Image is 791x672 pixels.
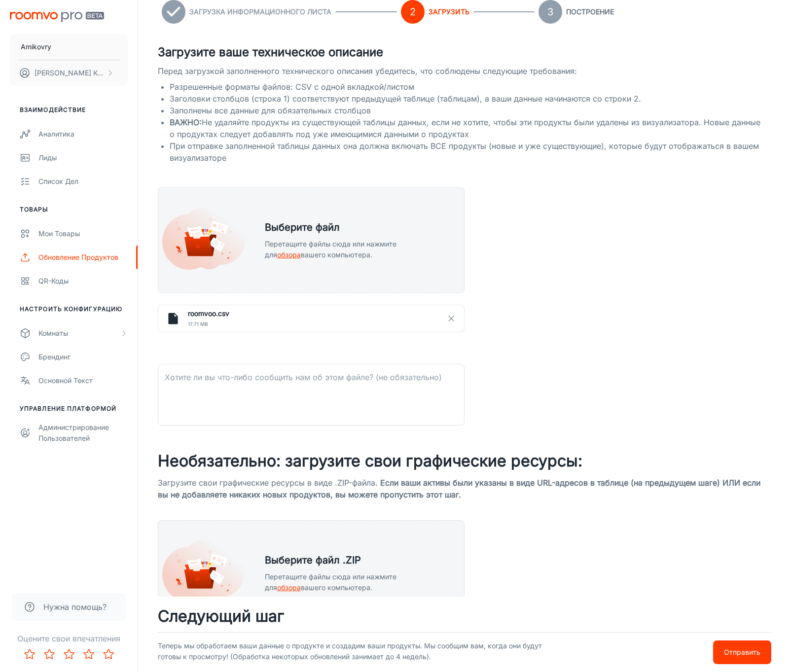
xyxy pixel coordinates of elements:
li: Не удаляйте продукты из существующей таблицы данных, если не хотите, чтобы эти продукты были удал... [170,116,775,140]
li: Заполнены все данные для обязательных столбцов [170,105,775,116]
button: Rate 2 star [39,644,59,664]
div: Выберите файлПеретащите файлы сюда или нажмите дляобзоравашего компьютера. [158,187,465,293]
button: Rate 1 star [20,644,39,664]
span: ВАЖНО: [170,117,202,127]
div: QR-коды [38,276,128,286]
span: обзора [277,250,301,259]
img: Roomvo PRO Beta [10,12,104,22]
li: При отправке заполненной таблицы данных она должна включать ВСЕ продукты (новые и уже существующи... [170,140,775,164]
span: Нужна помощь? [43,601,107,613]
p: Теперь мы обработаем ваши данные о продукте и создадим ваши продукты. Мы сообщим вам, когда они б... [158,640,557,664]
div: Администрирование пользователей [38,422,128,444]
div: Обновление продуктов [38,252,128,263]
div: Лиды [38,152,128,163]
p: Перед загрузкой заполненного технического описания убедитесь, что соблюдены следующие требования: [158,65,771,77]
button: Rate 4 star [79,644,99,664]
div: Аналитика [38,129,128,140]
p: Оцените свои впечатления [8,633,130,644]
div: Комнаты [38,328,120,339]
h6: roomvoo.csv [188,308,456,319]
p: [PERSON_NAME] Контент-менеджер [35,68,104,78]
h3: Следующий шаг [158,604,771,628]
li: Заголовки столбцов (строка 1) соответствуют предыдущей таблице (таблицам), а ваши данные начинают... [170,93,775,105]
span: обзора [277,583,301,592]
li: Разрешенные форматы файлов: CSV с одной вкладкой/листом [170,81,775,93]
button: Rate 5 star [99,644,118,664]
h5: Выберите файл [265,220,448,235]
p: Отправить [724,647,760,658]
h5: Выберите файл .ZIP [265,553,448,567]
span: Если ваши активы были указаны в виде URL-адресов в таблице (на предыдущем шаге) ИЛИ если вы не до... [158,478,760,499]
div: Выберите файл .ZIPПеретащите файлы сюда или нажмите дляобзоравашего компьютера. [158,520,465,626]
h6: Загрузка информационного листа [189,6,331,17]
div: Список дел [38,176,128,187]
p: Загрузите свои графические ресурсы в виде .ZIP-файла. [158,477,771,500]
h3: Необязательно: загрузите свои графические ресурсы: [158,449,771,473]
p: Перетащите файлы сюда или нажмите для вашего компьютера. [265,239,448,260]
div: Основной текст [38,375,128,386]
text: 3 [547,6,553,18]
button: Amikovry [10,34,128,60]
button: [PERSON_NAME] Контент-менеджер [10,60,128,86]
text: 2 [410,6,416,18]
span: 17.71 MB [188,319,456,329]
h6: Загрузить [429,6,469,17]
button: Отправить [713,640,771,664]
div: Мои товары [38,228,128,239]
h6: Построение [566,6,614,17]
div: Брендинг [38,352,128,362]
h4: Загрузите ваше техническое описание [158,43,771,61]
button: Rate 3 star [59,644,79,664]
p: Amikovry [21,41,51,52]
p: Перетащите файлы сюда или нажмите для вашего компьютера. [265,571,448,593]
